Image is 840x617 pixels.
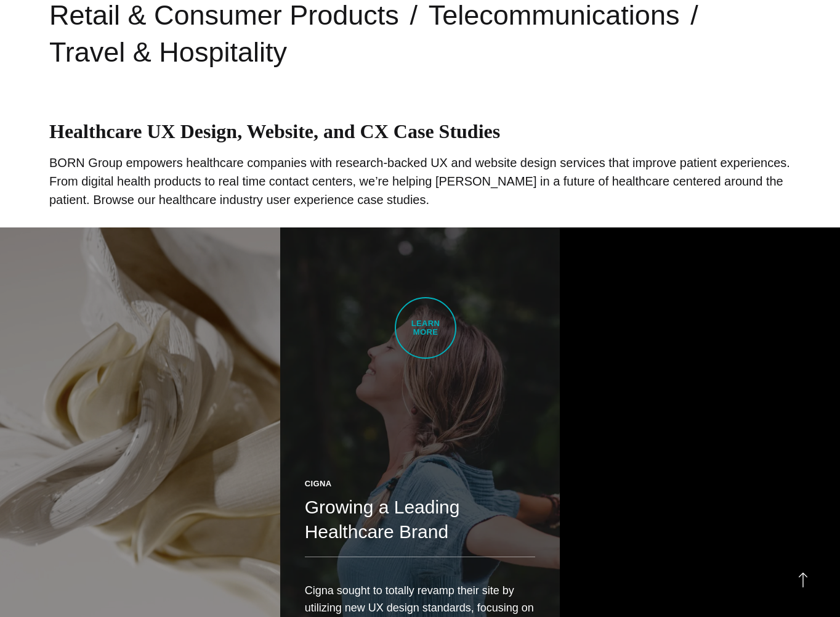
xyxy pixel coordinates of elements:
a: Travel & Hospitality [49,36,287,68]
h2: Growing a Leading Healthcare Brand [305,495,536,544]
h1: Healthcare UX Design, Website, and CX Case Studies [49,120,791,143]
div: Cigna [305,478,536,490]
p: BORN Group empowers healthcare companies with research-backed UX and website design services that... [49,153,791,209]
button: Back to Top [791,568,815,592]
